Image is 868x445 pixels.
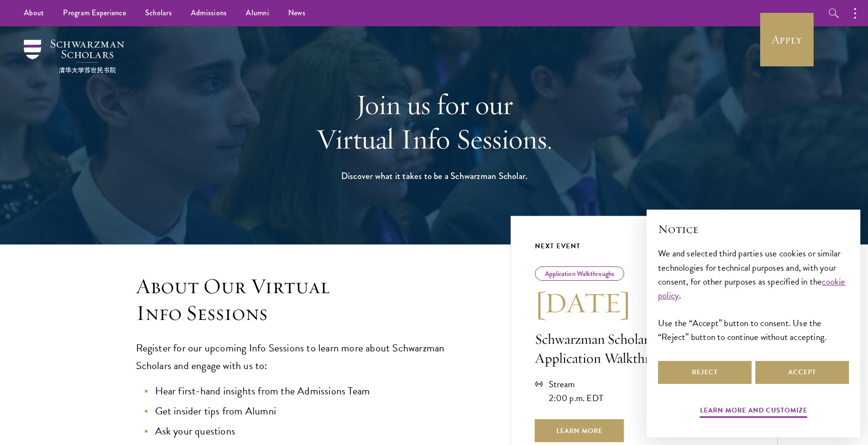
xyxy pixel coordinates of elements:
[535,240,753,252] div: Next Event
[535,266,625,281] div: Application Walkthroughs
[658,246,849,343] div: We and selected third parties use cookies or similar technologies for technical purposes and, wit...
[270,168,599,184] h1: Discover what it takes to be a Schwarzman Scholar.
[535,286,753,320] h3: [DATE]
[658,361,752,384] button: Reject
[136,339,472,375] p: Register for our upcoming Info Sessions to learn more about Schwarzman Scholars and engage with u...
[535,419,624,442] span: Learn More
[146,423,472,440] li: Ask your questions
[24,40,124,73] img: Schwarzman Scholars
[146,382,472,400] li: Hear first-hand insights from the Admissions Team
[760,13,814,66] a: Apply
[700,404,807,419] button: Learn more and customize
[535,329,753,368] p: Schwarzman Scholars U.S./Global Application Walkthrough
[549,377,604,391] div: Stream
[270,87,599,156] h1: Join us for our Virtual Info Sessions.
[755,361,849,384] button: Accept
[136,273,472,327] h3: About Our Virtual Info Sessions
[146,403,472,420] li: Get insider tips from Alumni
[658,275,846,302] a: cookie policy
[658,221,849,237] h2: Notice
[549,391,604,405] div: 2:00 p.m. EDT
